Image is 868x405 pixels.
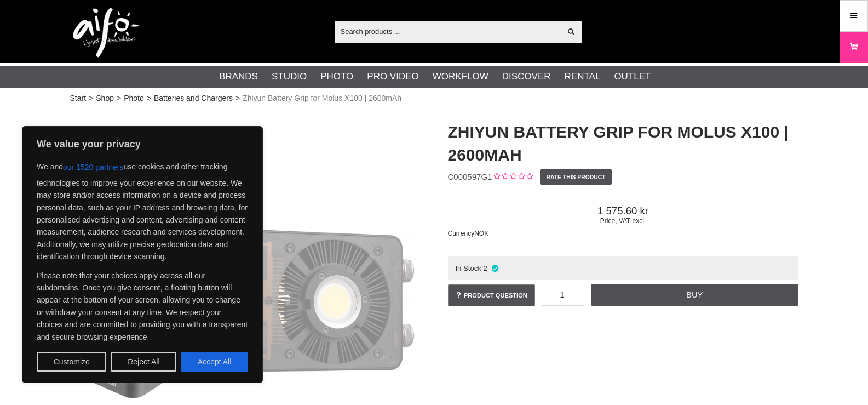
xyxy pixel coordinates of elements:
[565,70,601,84] a: Rental
[448,172,492,181] span: C000597G1
[502,70,551,84] a: Discover
[448,121,798,167] h1: Zhiyun Battery Grip for Molus X100 | 2600mAh
[73,8,139,58] img: logo.png
[272,70,307,84] a: Studio
[448,205,798,217] span: 1 575.60
[614,70,651,84] a: Outlet
[448,284,535,306] a: Product question
[89,93,93,104] span: >
[111,352,176,372] button: Reject All
[490,264,499,272] i: In stock
[433,70,488,84] a: Workflow
[37,157,248,263] p: We and use cookies and other tracking technologies to improve your experience on our website. We ...
[117,93,121,104] span: >
[124,93,144,104] a: Photo
[37,352,106,372] button: Customize
[22,126,263,383] div: We value your privacy
[243,93,401,104] span: Zhiyun Battery Grip for Molus X100 | 2600mAh
[335,23,561,39] input: Search products ...
[147,93,151,104] span: >
[63,157,124,177] button: our 1520 partners
[484,264,487,272] span: 2
[367,70,418,84] a: Pro Video
[70,93,87,104] a: Start
[455,264,481,272] span: In Stock
[37,138,248,151] p: We value your privacy
[320,70,353,84] a: Photo
[591,284,798,306] a: Buy
[540,169,612,185] a: Rate this product
[219,70,258,84] a: Brands
[474,230,488,237] span: NOK
[37,270,248,343] p: Please note that your choices apply across all our subdomains. Once you give consent, a floating ...
[448,230,475,237] span: Currency
[492,172,533,183] div: Customer rating: 0
[181,352,248,372] button: Accept All
[96,93,114,104] a: Shop
[448,217,798,225] span: Price, VAT excl.
[235,93,240,104] span: >
[154,93,233,104] a: Batteries and Chargers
